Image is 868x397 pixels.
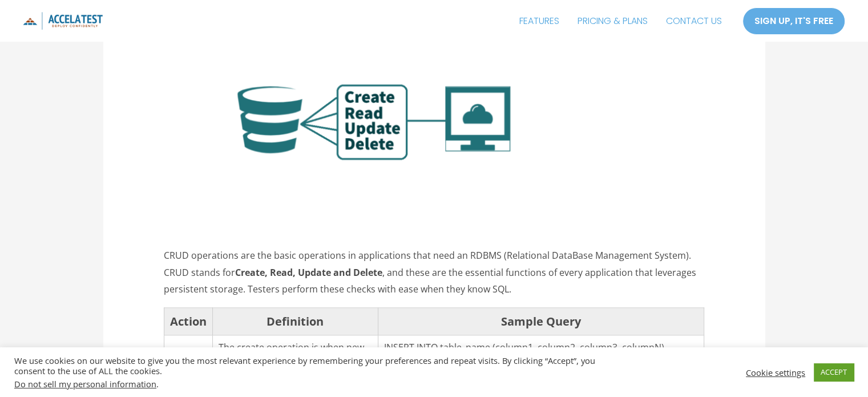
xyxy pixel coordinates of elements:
[23,12,103,30] img: icon
[164,249,691,279] span: CRUD operations are the basic operations in applications that need an RDBMS (Relational DataBase ...
[235,266,382,279] span: Create, Read, Update and Delete
[14,379,602,389] div: .
[213,308,378,335] th: Definition
[164,266,696,296] span: , and these are the essential functions of every application that leverages persistent storage. T...
[164,12,596,238] img: The CRUD Operations
[510,7,731,35] nav: Site Navigation
[164,335,213,372] td: Create
[568,7,657,35] a: PRICING & PLANS
[14,378,156,390] a: Do not sell my personal information
[384,341,698,366] div: INSERT INTO table_name (column1, column2, column3, columnN) VALUES (value1, value2, value, valueN);
[814,363,854,381] a: ACCEPT
[746,367,805,378] a: Cookie settings
[742,7,845,35] a: SIGN UP, IT'S FREE
[164,308,213,335] th: Action
[14,355,602,389] div: We use cookies on our website to give you the most relevant experience by remembering your prefer...
[510,7,568,35] a: FEATURES
[378,308,704,335] th: Sample Query
[657,7,731,35] a: CONTACT US
[213,335,378,372] td: The create operation is when new objects are added to the table.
